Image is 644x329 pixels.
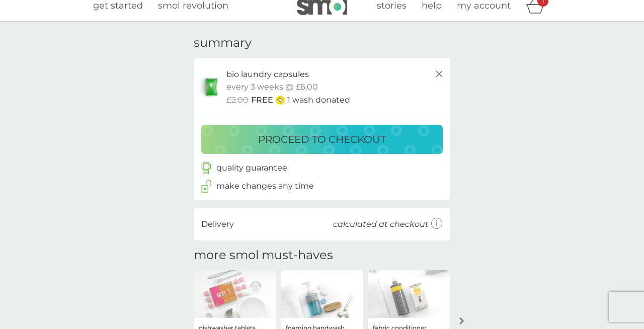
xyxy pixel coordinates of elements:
[258,131,386,147] p: proceed to checkout
[287,94,350,107] p: 1 wash donated
[226,68,309,81] p: bio laundry capsules
[333,218,429,231] p: calculated at checkout
[226,94,249,107] span: £2.00
[216,180,314,193] p: make changes any time
[201,218,234,231] p: Delivery
[226,80,318,94] p: every 3 weeks @ £6.00
[201,125,443,154] button: proceed to checkout
[216,161,287,175] p: quality guarantee
[194,248,333,263] h2: more smol must-haves
[251,94,273,107] span: FREE
[194,36,252,50] h3: summary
